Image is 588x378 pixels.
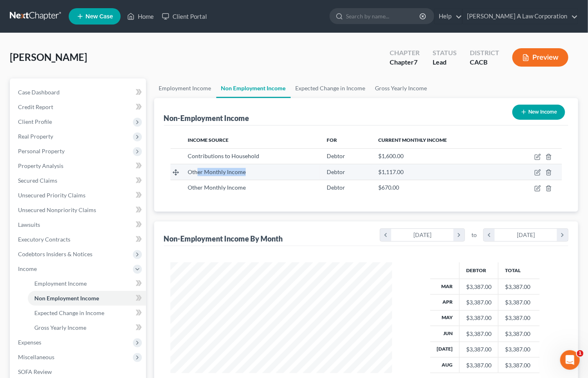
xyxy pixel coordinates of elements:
[11,188,146,203] a: Unsecured Priority Claims
[28,320,146,335] a: Gross Yearly Income
[466,361,491,369] div: $3,387.00
[18,251,92,257] span: Codebtors Insiders & Notices
[390,48,420,58] div: Chapter
[11,217,146,232] a: Lawsuits
[18,103,53,110] span: Credit Report
[378,168,404,175] span: $1,117.00
[28,306,146,320] a: Expected Change in Income
[466,330,491,338] div: $3,387.00
[327,184,345,191] span: Debtor
[470,48,499,58] div: District
[577,350,584,357] span: 1
[390,58,420,67] div: Chapter
[414,58,417,66] span: 7
[291,78,370,98] a: Expected Change in Income
[158,9,211,24] a: Client Portal
[430,279,460,294] th: Mar
[34,309,104,316] span: Expected Change in Income
[484,229,495,241] i: chevron_left
[11,85,146,100] a: Case Dashboard
[498,279,540,294] td: $3,387.00
[430,326,460,342] th: Jun
[188,184,246,191] span: Other Monthly Income
[498,295,540,310] td: $3,387.00
[512,105,565,120] button: New Income
[28,291,146,306] a: Non Employment Income
[495,229,557,241] div: [DATE]
[18,89,60,96] span: Case Dashboard
[557,229,568,241] i: chevron_right
[11,159,146,173] a: Property Analysis
[466,314,491,322] div: $3,387.00
[391,229,454,241] div: [DATE]
[466,283,491,291] div: $3,387.00
[327,137,337,143] span: For
[188,168,246,175] span: Other Monthly Income
[18,236,70,243] span: Executory Contracts
[154,78,216,98] a: Employment Income
[498,358,540,373] td: $3,387.00
[430,358,460,373] th: Aug
[18,118,52,125] span: Client Profile
[18,206,96,213] span: Unsecured Nonpriority Claims
[18,368,52,375] span: SOFA Review
[188,137,229,143] span: Income Source
[498,310,540,326] td: $3,387.00
[466,298,491,306] div: $3,387.00
[216,78,291,98] a: Non Employment Income
[10,51,87,63] span: [PERSON_NAME]
[430,310,460,326] th: May
[85,13,113,20] span: New Case
[18,177,57,184] span: Secured Claims
[11,173,146,188] a: Secured Claims
[459,262,498,279] th: Debtor
[11,203,146,217] a: Unsecured Nonpriority Claims
[430,342,460,357] th: [DATE]
[370,78,432,98] a: Gross Yearly Income
[498,262,540,279] th: Total
[498,326,540,342] td: $3,387.00
[378,184,399,191] span: $670.00
[164,113,249,123] div: Non-Employment Income
[560,350,580,370] iframe: Intercom live chat
[327,168,345,175] span: Debtor
[466,345,491,353] div: $3,387.00
[34,280,87,287] span: Employment Income
[11,100,146,114] a: Credit Report
[34,295,99,302] span: Non Employment Income
[327,152,345,159] span: Debtor
[453,229,465,241] i: chevron_right
[430,295,460,310] th: Apr
[471,231,477,239] span: to
[18,353,54,360] span: Miscellaneous
[11,232,146,247] a: Executory Contracts
[378,137,447,143] span: Current Monthly Income
[18,221,40,228] span: Lawsuits
[463,9,578,24] a: [PERSON_NAME] A Law Corporation
[188,152,259,159] span: Contributions to Household
[18,162,63,169] span: Property Analysis
[498,342,540,357] td: $3,387.00
[123,9,158,24] a: Home
[18,192,85,199] span: Unsecured Priority Claims
[28,276,146,291] a: Employment Income
[164,234,283,244] div: Non-Employment Income By Month
[18,265,37,272] span: Income
[433,48,457,58] div: Status
[512,48,568,67] button: Preview
[18,339,41,346] span: Expenses
[346,9,421,24] input: Search by name...
[470,58,499,67] div: CACB
[433,58,457,67] div: Lead
[34,324,86,331] span: Gross Yearly Income
[18,148,65,154] span: Personal Property
[378,152,404,159] span: $1,600.00
[435,9,462,24] a: Help
[380,229,391,241] i: chevron_left
[18,133,53,140] span: Real Property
